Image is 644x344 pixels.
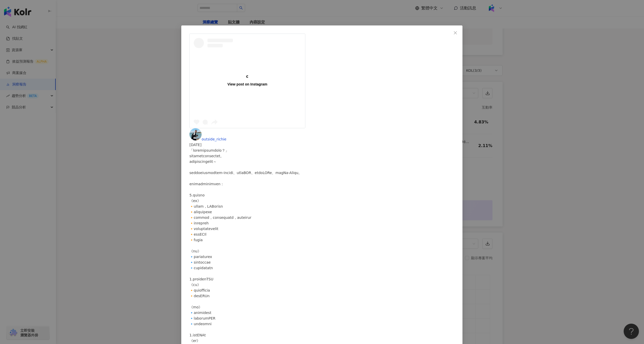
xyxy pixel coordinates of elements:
a: KOL Avataroutside_richie [189,137,226,141]
div: View post on Instagram [228,82,267,87]
span: outside_richie [202,137,226,141]
img: KOL Avatar [189,128,202,140]
div: [DATE] [189,142,454,148]
a: View post on Instagram [190,34,305,128]
button: Close [450,28,460,38]
span: close [453,31,457,35]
